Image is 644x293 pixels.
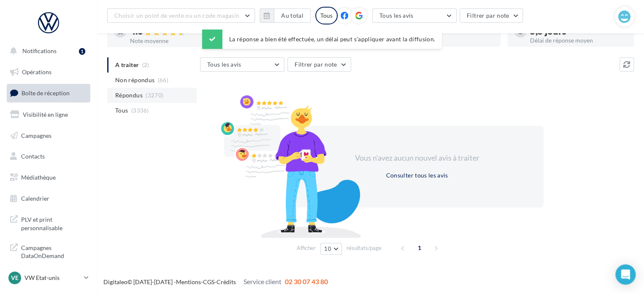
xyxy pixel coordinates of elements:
span: 10 [324,245,331,252]
button: Notifications 1 [5,42,89,60]
div: Note moyenne [130,38,227,44]
div: Tous [315,7,338,24]
div: Taux de réponse [397,38,494,43]
span: résultats/page [346,244,382,252]
span: (3336) [131,107,149,114]
div: 1 [79,48,85,55]
span: Contacts [21,153,45,160]
button: Choisir un point de vente ou un code magasin [107,8,255,23]
div: La réponse a bien été effectuée, un délai peut s’appliquer avant la diffusion. [202,30,442,49]
a: Digitaleo [103,278,127,285]
a: Contacts [5,148,92,165]
div: Vous n'avez aucun nouvel avis à traiter [344,153,490,164]
span: Opérations [22,68,51,75]
button: Au total [274,8,311,23]
button: Tous les avis [200,57,284,72]
span: Répondus [115,91,143,99]
span: Calendrier [21,195,49,202]
span: Tous [115,106,128,115]
span: Tous les avis [207,61,241,68]
button: Au total [260,8,311,23]
div: 5,5 jours [530,27,627,36]
span: Boîte de réception [22,89,70,97]
span: (66) [158,77,168,83]
span: Campagnes DataOnDemand [21,242,87,260]
span: Afficher [297,244,316,252]
span: Visibilité en ligne [23,111,68,118]
span: (3270) [146,92,163,99]
span: Non répondus [115,76,154,84]
a: Opérations [5,63,92,81]
div: Délai de réponse moyen [530,38,627,43]
span: Notifications [22,47,57,54]
a: Visibilité en ligne [5,106,92,124]
a: Mentions [176,278,201,285]
a: CGS [203,278,214,285]
a: Crédits [216,278,236,285]
button: Filtrer par note [287,57,351,72]
a: Médiathèque [5,169,92,186]
span: PLV et print personnalisable [21,214,87,232]
span: Choisir un point de vente ou un code magasin [114,12,239,19]
a: PLV et print personnalisable [5,210,92,235]
span: VE [11,274,19,282]
button: Filtrer par note [460,8,523,23]
span: Médiathèque [21,174,56,181]
span: © [DATE]-[DATE] - - - [103,278,328,285]
a: Campagnes [5,127,92,145]
a: Boîte de réception [5,84,92,102]
button: Tous les avis [372,8,457,23]
span: Service client [244,277,281,285]
a: Calendrier [5,190,92,207]
button: Consulter tous les avis [382,170,451,180]
span: 02 30 07 43 80 [285,277,328,285]
span: 1 [413,241,426,255]
p: VW Etat-unis [24,274,81,282]
div: 4.6 [130,27,227,36]
div: Open Intercom Messenger [615,264,636,285]
span: Campagnes [21,132,51,139]
span: Tous les avis [379,12,414,19]
a: VE VW Etat-unis [7,270,90,286]
button: 10 [320,243,342,255]
a: Campagnes DataOnDemand [5,239,92,263]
